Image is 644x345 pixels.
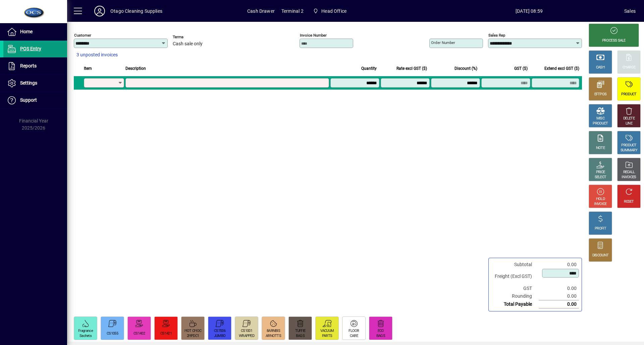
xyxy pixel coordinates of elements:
[79,334,92,339] div: Sachets
[3,75,67,92] a: Settings
[396,65,427,72] span: Rate excl GST ($)
[596,116,604,121] div: MISC
[623,65,636,70] div: CHARGE
[488,33,505,38] mat-label: Sales rep
[187,334,199,339] div: 2HPDC1
[20,80,37,86] span: Settings
[593,121,608,126] div: PRODUCT
[300,33,327,38] mat-label: Invoice number
[594,92,607,97] div: EFTPOS
[624,6,636,16] div: Sales
[621,148,637,153] div: SUMMARY
[3,58,67,75] a: Reports
[431,40,455,45] mat-label: Order number
[491,261,539,268] td: Subtotal
[621,143,636,148] div: PRODUCT
[110,6,162,16] div: Otago Cleaning Supplies
[296,334,305,339] div: BAGS
[84,65,92,72] span: Item
[594,202,606,207] div: INVOICE
[378,329,384,334] div: ECO
[361,65,377,72] span: Quantity
[184,329,201,334] div: HOT CHOC
[622,175,636,180] div: INVOICES
[322,334,332,339] div: PARTS
[544,65,579,72] span: Extend excl GST ($)
[20,46,41,51] span: POS Entry
[310,5,349,17] span: Head Office
[514,65,528,72] span: GST ($)
[247,6,275,16] span: Cash Drawer
[596,170,605,175] div: PRICE
[173,35,213,39] span: Terms
[491,300,539,308] td: Total Payable
[539,292,579,300] td: 0.00
[321,6,346,16] span: Head Office
[20,63,37,68] span: Reports
[20,29,33,34] span: Home
[539,285,579,292] td: 0.00
[491,292,539,300] td: Rounding
[89,5,110,17] button: Profile
[596,146,605,151] div: NOTE
[539,300,579,308] td: 0.00
[320,329,334,334] div: VACUUM
[281,6,304,16] span: Terminal 2
[74,49,120,61] button: 3 unposted invoices
[173,41,203,47] span: Cash sale only
[454,65,477,72] span: Discount (%)
[20,97,37,103] span: Support
[133,331,145,336] div: CS1402
[623,116,635,121] div: DELETE
[78,329,93,334] div: Fragrance
[3,92,67,109] a: Support
[595,175,606,180] div: SELECT
[602,38,626,43] div: PROCESS SALE
[214,334,226,339] div: JUMBO
[626,121,632,126] div: LINE
[624,199,634,204] div: RESET
[621,92,636,97] div: PRODUCT
[596,197,605,202] div: HOLD
[76,51,118,58] span: 3 unposted invoices
[3,23,67,40] a: Home
[623,170,635,175] div: RECALL
[596,65,605,70] div: CASH
[160,331,172,336] div: CS1421
[434,6,624,16] span: [DATE] 08:59
[241,329,252,334] div: CS1001
[295,329,306,334] div: TUFFIE
[239,334,254,339] div: WRAPPED
[267,329,280,334] div: 8ARNBIS
[491,268,539,285] td: Freight (Excl GST)
[491,285,539,292] td: GST
[348,329,359,334] div: FLOOR
[74,33,91,38] mat-label: Customer
[266,334,281,339] div: ARNOTTS
[107,331,118,336] div: CS1055
[214,329,225,334] div: CS7006
[539,261,579,268] td: 0.00
[376,334,385,339] div: BAGS
[350,334,358,339] div: CARE
[595,226,606,231] div: PROFIT
[592,253,608,258] div: DISCOUNT
[125,65,146,72] span: Description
